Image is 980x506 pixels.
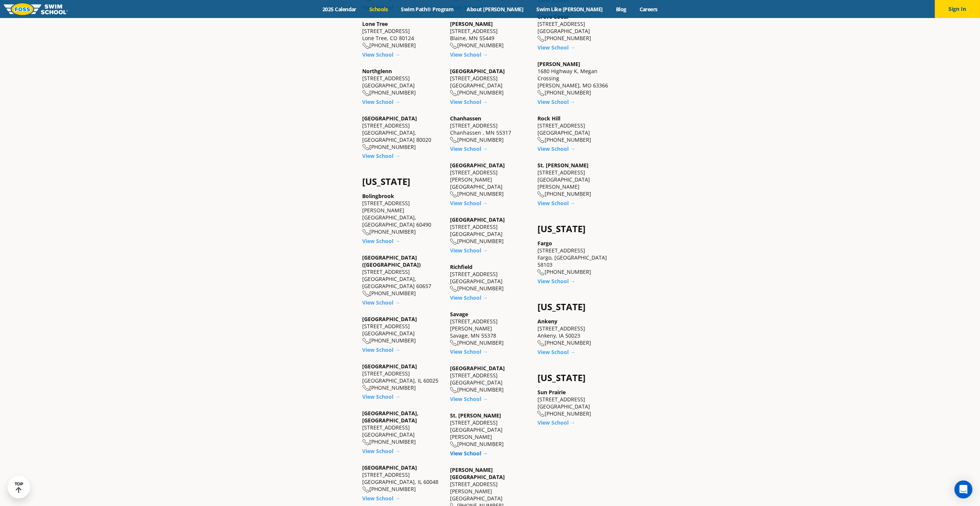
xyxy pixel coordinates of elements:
[537,60,580,68] a: [PERSON_NAME]
[537,36,545,42] img: location-phone-o-icon.svg
[363,68,443,96] div: [STREET_ADDRESS] [GEOGRAPHIC_DATA] [PHONE_NUMBER]
[450,387,457,393] img: location-phone-o-icon.svg
[537,240,552,247] a: Fargo
[450,98,488,105] a: View School →
[363,192,443,236] div: [STREET_ADDRESS][PERSON_NAME] [GEOGRAPHIC_DATA], [GEOGRAPHIC_DATA] 60490 [PHONE_NUMBER]
[450,115,530,144] div: [STREET_ADDRESS] Chanhassen , MN 55317 [PHONE_NUMBER]
[460,6,530,13] a: About [PERSON_NAME]
[954,480,972,498] div: Open Intercom Messenger
[450,68,530,96] div: [STREET_ADDRESS] [GEOGRAPHIC_DATA] [PHONE_NUMBER]
[363,410,419,424] a: [GEOGRAPHIC_DATA], [GEOGRAPHIC_DATA]
[450,340,457,346] img: location-phone-o-icon.svg
[363,237,400,245] a: View School →
[450,43,457,49] img: location-phone-o-icon.svg
[450,395,488,402] a: View School →
[537,200,575,207] a: View School →
[450,365,530,393] div: [STREET_ADDRESS] [GEOGRAPHIC_DATA] [PHONE_NUMBER]
[450,311,468,318] a: Savage
[450,311,530,347] div: [STREET_ADDRESS][PERSON_NAME] Savage, MN 55378 [PHONE_NUMBER]
[394,6,460,13] a: Swim Path® Program
[363,464,443,493] div: [STREET_ADDRESS] [GEOGRAPHIC_DATA], IL 60048 [PHONE_NUMBER]
[537,137,545,143] img: location-phone-o-icon.svg
[363,20,443,49] div: [STREET_ADDRESS] Lone Tree, CO 80124 [PHONE_NUMBER]
[450,191,457,198] img: location-phone-o-icon.svg
[450,162,530,198] div: [STREET_ADDRESS][PERSON_NAME] [GEOGRAPHIC_DATA] [PHONE_NUMBER]
[363,315,443,344] div: [STREET_ADDRESS] [GEOGRAPHIC_DATA] [PHONE_NUMBER]
[450,286,457,292] img: location-phone-o-icon.svg
[363,338,370,344] img: location-phone-o-icon.svg
[450,239,457,245] img: location-phone-o-icon.svg
[450,162,505,169] a: [GEOGRAPHIC_DATA]
[537,419,575,426] a: View School →
[363,115,417,122] a: [GEOGRAPHIC_DATA]
[537,115,560,122] a: Rock Hill
[363,68,392,75] a: Northglenn
[537,162,617,198] div: [STREET_ADDRESS] [GEOGRAPHIC_DATA][PERSON_NAME] [PHONE_NUMBER]
[530,6,610,13] a: Swim Like [PERSON_NAME]
[363,486,370,493] img: location-phone-o-icon.svg
[363,229,370,236] img: location-phone-o-icon.svg
[450,51,488,58] a: View School →
[537,145,575,152] a: View School →
[363,144,370,150] img: location-phone-o-icon.svg
[537,340,545,347] img: location-phone-o-icon.svg
[363,315,417,323] a: [GEOGRAPHIC_DATA]
[363,51,400,58] a: View School →
[537,318,617,347] div: [STREET_ADDRESS] Ankeny, IA 50023 [PHONE_NUMBER]
[363,6,394,13] a: Schools
[450,68,505,75] a: [GEOGRAPHIC_DATA]
[363,495,400,502] a: View School →
[450,247,488,254] a: View School →
[537,224,617,234] h4: [US_STATE]
[450,137,457,143] img: location-phone-o-icon.svg
[363,385,370,391] img: location-phone-o-icon.svg
[450,441,457,448] img: location-phone-o-icon.svg
[363,439,370,446] img: location-phone-o-icon.svg
[450,90,457,96] img: location-phone-o-icon.svg
[363,98,400,105] a: View School →
[363,363,443,392] div: [STREET_ADDRESS] [GEOGRAPHIC_DATA], IL 60025 [PHONE_NUMBER]
[537,115,617,144] div: [STREET_ADDRESS] [GEOGRAPHIC_DATA] [PHONE_NUMBER]
[363,43,370,49] img: location-phone-o-icon.svg
[537,318,557,325] a: Ankeny
[537,98,575,105] a: View School →
[363,192,394,200] a: Bolingbrook
[316,6,363,13] a: 2025 Calendar
[450,216,530,245] div: [STREET_ADDRESS] [GEOGRAPHIC_DATA] [PHONE_NUMBER]
[450,365,505,372] a: [GEOGRAPHIC_DATA]
[537,389,566,396] a: Sun Prairie
[537,44,575,51] a: View School →
[537,90,545,96] img: location-phone-o-icon.svg
[537,389,617,417] div: [STREET_ADDRESS] [GEOGRAPHIC_DATA] [PHONE_NUMBER]
[15,482,23,493] div: TOP
[363,299,400,306] a: View School →
[537,269,545,276] img: location-phone-o-icon.svg
[363,20,388,27] a: Lone Tree
[450,348,488,355] a: View School →
[450,412,501,419] a: St. [PERSON_NAME]
[363,363,417,370] a: [GEOGRAPHIC_DATA]
[363,346,400,353] a: View School →
[450,294,488,301] a: View School →
[450,216,505,223] a: [GEOGRAPHIC_DATA]
[537,240,617,276] div: [STREET_ADDRESS] Fargo, [GEOGRAPHIC_DATA] 58103 [PHONE_NUMBER]
[363,410,443,446] div: [STREET_ADDRESS] [GEOGRAPHIC_DATA] [PHONE_NUMBER]
[537,302,617,312] h4: [US_STATE]
[537,13,617,42] div: [STREET_ADDRESS] [GEOGRAPHIC_DATA] [PHONE_NUMBER]
[450,466,505,480] a: [PERSON_NAME][GEOGRAPHIC_DATA]
[4,3,68,15] img: FOSS Swim School Logo
[450,412,530,448] div: [STREET_ADDRESS] [GEOGRAPHIC_DATA][PERSON_NAME] [PHONE_NUMBER]
[537,411,545,417] img: location-phone-o-icon.svg
[537,348,575,356] a: View School →
[450,20,493,27] a: [PERSON_NAME]
[633,6,664,13] a: Careers
[363,254,421,268] a: [GEOGRAPHIC_DATA] ([GEOGRAPHIC_DATA])
[363,464,417,471] a: [GEOGRAPHIC_DATA]
[363,254,443,297] div: [STREET_ADDRESS] [GEOGRAPHIC_DATA], [GEOGRAPHIC_DATA] 60657 [PHONE_NUMBER]
[537,162,589,169] a: St. [PERSON_NAME]
[450,263,530,292] div: [STREET_ADDRESS] [GEOGRAPHIC_DATA] [PHONE_NUMBER]
[537,191,545,198] img: location-phone-o-icon.svg
[537,278,575,285] a: View School →
[363,447,400,455] a: View School →
[450,263,473,270] a: Richfield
